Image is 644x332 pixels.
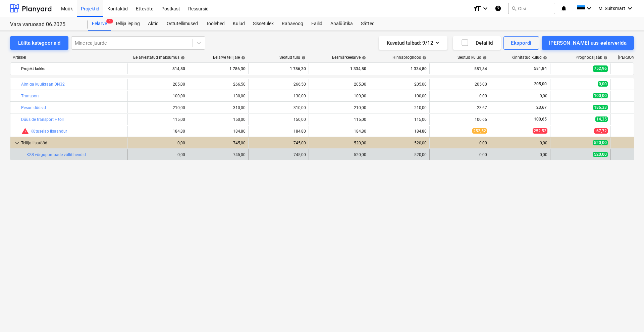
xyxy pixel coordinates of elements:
[88,17,111,31] div: Eelarve
[332,55,366,60] div: Eesmärkeelarve
[593,65,608,72] span: 752,96
[21,127,29,135] span: Seotud kulud ületavad prognoosi
[278,17,307,31] a: Rahavoog
[576,55,607,60] div: Prognoosijääk
[279,55,306,60] div: Seotud tulu
[26,152,86,157] a: KSB võrgupumpade võllitihendid
[21,94,39,98] a: Transport
[10,55,127,60] div: Artikkel
[372,94,427,98] div: 100,00
[379,36,447,50] button: Kuvatud tulbad:9/12
[503,36,539,50] button: Ekspordi
[593,152,608,157] span: 520,00
[251,94,306,98] div: 130,00
[493,94,547,98] div: 0,00
[593,140,608,145] span: 520,00
[251,141,306,145] div: 745,00
[31,129,67,134] a: Kütuselao lisaandur
[144,17,163,31] a: Aktid
[130,117,185,122] div: 115,00
[372,117,427,122] div: 115,00
[326,17,357,31] a: Analüütika
[372,82,427,87] div: 205,00
[585,4,593,12] i: keyboard_arrow_down
[133,55,185,60] div: Eelarvestatud maksumus
[602,56,607,60] span: help
[533,117,547,122] span: 100,65
[229,17,249,31] a: Kulud
[372,105,427,110] div: 210,00
[191,82,246,87] div: 266,50
[372,63,427,74] div: 1 334,80
[372,129,427,134] div: 184,80
[453,36,501,50] button: Detailid
[493,141,547,145] div: 0,00
[458,55,487,60] div: Seotud kulud
[432,82,487,87] div: 205,00
[472,128,487,134] span: 252,52
[21,105,46,110] a: Pesuri düüsid
[432,105,487,110] div: 23,67
[130,94,185,98] div: 100,00
[594,128,608,134] span: -67,72
[130,129,185,134] div: 184,80
[432,94,487,98] div: 0,00
[432,63,487,74] div: 581,84
[88,17,111,31] a: Eelarve1
[512,55,547,60] div: Kinnitatud kulud
[533,66,547,72] span: 581,84
[213,55,245,60] div: Eelarve tellijale
[626,4,634,12] i: keyboard_arrow_down
[251,117,306,122] div: 150,00
[432,117,487,122] div: 100,65
[21,82,65,87] a: Ajmiga kuulkraan DN32
[251,82,306,87] div: 266,50
[18,39,60,47] div: Lülita kategooriaid
[533,128,547,134] span: 252,52
[312,105,366,110] div: 210,00
[593,105,608,110] span: 186,33
[251,105,306,110] div: 310,00
[13,139,21,147] span: keyboard_arrow_down
[240,56,245,60] span: help
[542,36,634,50] button: [PERSON_NAME] uus eelarverida
[251,63,306,74] div: 1 786,30
[111,17,144,31] a: Tellija leping
[461,39,493,47] div: Detailid
[191,129,246,134] div: 184,80
[312,129,366,134] div: 184,80
[392,55,426,60] div: Hinnaprognoos
[191,63,246,74] div: 1 786,30
[191,94,246,98] div: 130,00
[163,17,202,31] a: Ostutellimused
[432,152,487,157] div: 0,00
[595,116,608,122] span: 14,35
[191,105,246,110] div: 310,00
[106,19,113,23] span: 1
[21,63,125,74] div: Projekt kokku
[202,17,229,31] a: Töölehed
[549,39,627,47] div: [PERSON_NAME] uus eelarverida
[536,105,547,110] span: 23,67
[495,4,501,12] i: Abikeskus
[191,117,246,122] div: 150,00
[598,81,608,87] span: 0,00
[307,17,326,31] a: Failid
[312,82,366,87] div: 205,00
[511,39,531,47] div: Ekspordi
[130,82,185,87] div: 205,00
[249,17,278,31] div: Sissetulek
[560,4,567,12] i: notifications
[130,105,185,110] div: 210,00
[312,141,366,145] div: 520,00
[130,141,185,145] div: 0,00
[357,17,379,31] a: Sätted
